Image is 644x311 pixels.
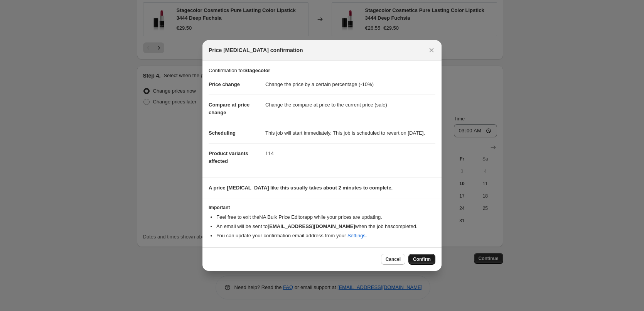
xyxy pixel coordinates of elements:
[216,232,435,240] li: You can update your confirmation email address from your .
[209,185,393,191] b: A price [MEDICAL_DATA] like this usually takes about 2 minutes to complete.
[244,68,270,73] b: Stagecolor
[386,256,401,262] span: Cancel
[209,46,303,54] span: Price [MEDICAL_DATA] confirmation
[216,213,435,221] li: Feel free to exit the NA Bulk Price Editor app while your prices are updating.
[408,254,435,265] button: Confirm
[265,123,435,143] dd: This job will start immediately. This job is scheduled to revert on [DATE].
[265,95,435,115] dd: Change the compare at price to the current price (sale)
[265,74,435,95] dd: Change the price by a certain percentage (-10%)
[216,223,435,230] li: An email will be sent to when the job has completed .
[209,150,248,164] span: Product variants affected
[209,130,236,136] span: Scheduling
[265,143,435,164] dd: 114
[209,67,435,74] p: Confirmation for
[209,102,250,115] span: Compare at price change
[413,256,431,262] span: Confirm
[426,45,437,56] button: Close
[209,81,240,87] span: Price change
[268,223,355,229] b: [EMAIL_ADDRESS][DOMAIN_NAME]
[381,254,405,265] button: Cancel
[347,233,366,238] a: Settings
[209,205,435,211] h3: Important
